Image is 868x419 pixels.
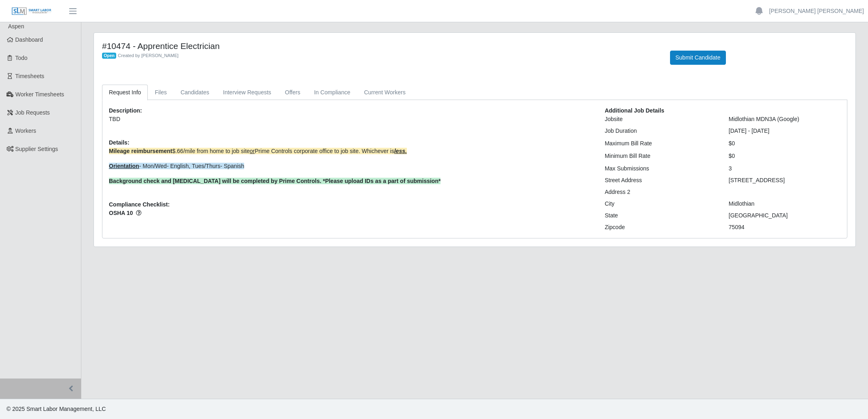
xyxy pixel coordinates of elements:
a: Files [148,85,174,100]
b: Additional Job Details [605,107,664,114]
span: Workers [15,128,36,134]
b: Details: [109,139,130,146]
span: Worker Timesheets [15,91,64,98]
div: Midlothian MDN3A (Google) [723,115,847,123]
div: $0 [723,152,847,160]
a: [PERSON_NAME] [PERSON_NAME] [769,7,864,15]
div: [STREET_ADDRESS] [723,176,847,185]
span: or [250,148,255,154]
div: 75094 [723,223,847,232]
div: Maximum Bill Rate [599,139,723,148]
div: Address 2 [599,188,723,196]
span: OSHA 10 [109,209,593,217]
p: TBD [109,115,593,123]
button: Submit Candidate [670,51,725,65]
span: Orientation [109,163,139,169]
div: Jobsite [599,115,723,123]
span: Todo [15,55,28,61]
div: Midlothian [723,200,847,208]
div: Max Submissions [599,164,723,173]
a: Current Workers [357,85,412,100]
div: City [599,200,723,208]
div: $0 [723,139,847,148]
div: Job Duration [599,127,723,135]
b: Compliance Checklist: [109,201,170,208]
div: State [599,211,723,220]
span: $.66/mile from home to job site Prime Controls corporate office to job site. Whichever is [109,148,407,154]
span: - Mon/Wed- English, Tues/Thurs- Spanish [109,163,244,169]
a: Request Info [102,85,148,100]
div: Minimum Bill Rate [599,152,723,160]
a: In Compliance [307,85,357,100]
span: Open [102,53,116,59]
b: Description: [109,107,142,114]
a: Interview Requests [216,85,278,100]
span: Aspen [8,23,24,30]
span: Dashboard [15,36,43,43]
div: 3 [723,164,847,173]
strong: Mileage reimbursement [109,148,172,154]
span: less. [394,148,407,154]
span: © 2025 Smart Labor Management, LLC [6,406,106,412]
span: Background check and [MEDICAL_DATA] will be completed by Prime Controls. *Please upload IDs as a ... [109,178,440,184]
span: Created by [PERSON_NAME] [118,53,179,58]
span: Supplier Settings [15,146,58,152]
div: [GEOGRAPHIC_DATA] [723,211,847,220]
span: Timesheets [15,73,45,79]
div: Street Address [599,176,723,185]
div: [DATE] - [DATE] [723,127,847,135]
img: SLM Logo [11,7,52,16]
a: Candidates [174,85,216,100]
span: Job Requests [15,109,50,116]
h4: #10474 - Apprentice Electrician [102,41,658,51]
div: Zipcode [599,223,723,232]
a: Offers [278,85,307,100]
